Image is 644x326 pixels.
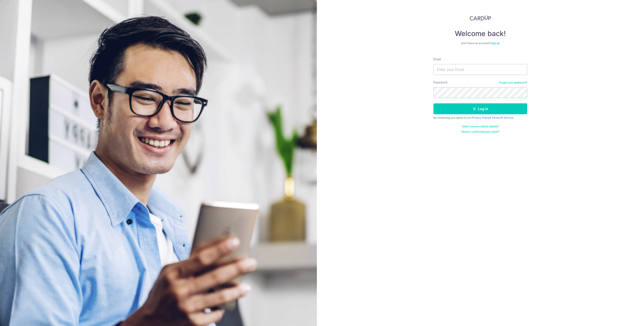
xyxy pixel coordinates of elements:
a: Forgot your password? [499,81,527,84]
a: Haven't confirmed your email? [461,130,500,134]
a: Privacy Policy [472,116,489,119]
button: Log in [433,103,527,114]
label: Password [433,80,447,85]
div: By continuing you agree to our & [433,116,527,120]
input: Enter your Email [433,64,527,75]
label: Email [433,57,441,61]
img: CardUp Logo [470,15,491,21]
h4: Welcome back! [433,29,527,38]
a: Sign up [491,42,500,45]
a: Terms Of Service [492,116,513,119]
div: Don’t have an account? [433,42,527,45]
a: Didn't receive unlock details? [462,125,499,128]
